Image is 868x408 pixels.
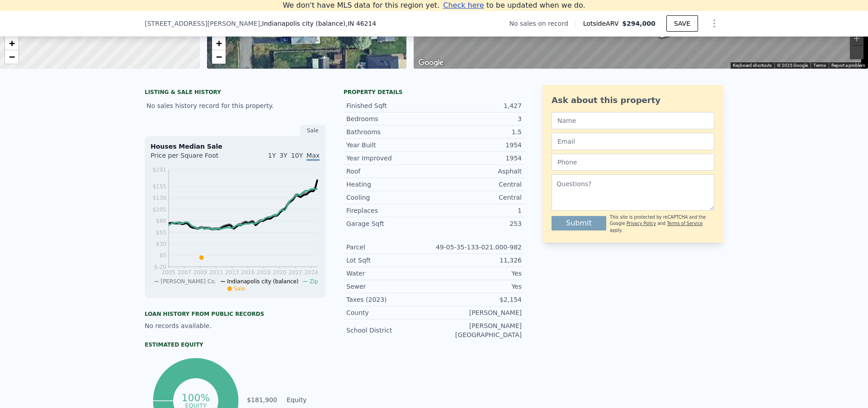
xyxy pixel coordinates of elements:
div: Year Built [346,141,434,150]
div: Sewer [346,282,434,291]
div: 1,427 [434,101,522,110]
tspan: $80 [156,218,166,224]
div: 1954 [434,154,522,163]
div: [PERSON_NAME] [434,308,522,317]
span: 1Y [268,152,276,159]
span: − [9,51,15,62]
tspan: 2009 [193,269,208,276]
span: , Indianapolis city (balance) [260,19,376,28]
span: Sale [234,286,245,292]
span: Lotside ARV [583,19,622,28]
div: 49-05-35-133-021.000-982 [434,243,522,252]
div: Sale [300,125,325,136]
tspan: 2024 [304,269,318,276]
div: Loan history from public records [145,310,325,318]
span: Max [307,152,320,161]
input: Email [552,133,714,150]
input: Phone [552,154,714,171]
span: [STREET_ADDRESS][PERSON_NAME] [145,19,260,28]
div: County [346,308,434,317]
div: Garage Sqft [346,219,434,228]
tspan: $191 [152,167,166,173]
div: 253 [434,219,522,228]
div: 1 [434,206,522,215]
tspan: 2007 [178,269,192,276]
span: , IN 46214 [345,20,376,27]
button: Show Options [705,14,723,33]
tspan: $-20 [154,264,166,270]
div: 1.5 [434,127,522,136]
div: Cooling [346,193,434,202]
tspan: 100% [181,392,210,403]
span: Zip [309,278,318,285]
div: Parcel [346,243,434,252]
tspan: 2020 [273,269,287,276]
a: Report a problem [831,63,865,68]
a: Zoom in [5,37,19,50]
div: Yes [434,282,522,291]
div: Year Improved [346,154,434,163]
span: + [9,38,15,49]
div: Fireplaces [346,206,434,215]
tspan: $30 [156,241,166,247]
div: No sales on record [509,19,576,28]
span: Check here [443,1,484,9]
div: [PERSON_NAME][GEOGRAPHIC_DATA] [434,321,522,339]
tspan: $130 [152,195,166,201]
div: Estimated Equity [145,341,325,348]
img: Google [416,57,446,69]
div: LISTING & SALE HISTORY [145,89,325,98]
tspan: 2013 [225,269,239,276]
div: This site is protected by reCAPTCHA and the Google and apply. [610,214,714,234]
div: 3 [434,114,522,123]
div: School District [346,326,434,335]
tspan: 2018 [257,269,271,276]
div: Yes [434,269,522,278]
td: Equity [285,395,325,405]
div: Houses Median Sale [151,142,320,151]
tspan: $105 [152,206,166,213]
div: No sales history record for this property. [145,98,325,114]
button: Zoom in [850,32,863,45]
span: − [216,51,222,62]
div: Bathrooms [346,127,434,136]
div: Heating [346,180,434,189]
tspan: 2016 [241,269,255,276]
a: Privacy Policy [627,221,656,226]
tspan: 2011 [209,269,223,276]
div: Roof [346,167,434,176]
button: Submit [552,216,606,230]
td: $181,900 [246,395,278,405]
tspan: $155 [152,183,166,190]
div: Taxes (2023) [346,295,434,304]
span: + [216,38,222,49]
div: Central [434,180,522,189]
div: Price per Square Foot [151,151,235,165]
span: © 2025 Google [777,63,808,68]
a: Zoom out [5,50,19,64]
div: 1954 [434,141,522,150]
span: [PERSON_NAME] Co. [160,278,216,285]
div: Ask about this property [552,94,714,107]
tspan: $5 [160,252,166,258]
div: Bedrooms [346,114,434,123]
div: Finished Sqft [346,101,434,110]
span: $294,000 [622,20,656,27]
div: 11,326 [434,256,522,265]
div: Lot Sqft [346,256,434,265]
button: SAVE [666,15,698,32]
div: Water [346,269,434,278]
a: Zoom in [212,37,226,50]
div: Property details [344,89,524,96]
span: 10Y [291,152,303,159]
div: Asphalt [434,167,522,176]
a: Zoom out [212,50,226,64]
a: Terms (opens in new tab) [813,63,826,68]
div: Central [434,193,522,202]
tspan: $55 [156,230,166,236]
button: Keyboard shortcuts [733,62,772,69]
a: Open this area in Google Maps (opens a new window) [416,57,446,69]
tspan: 2005 [162,269,176,276]
tspan: 2022 [288,269,302,276]
span: Indianapolis city (balance) [227,278,298,285]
